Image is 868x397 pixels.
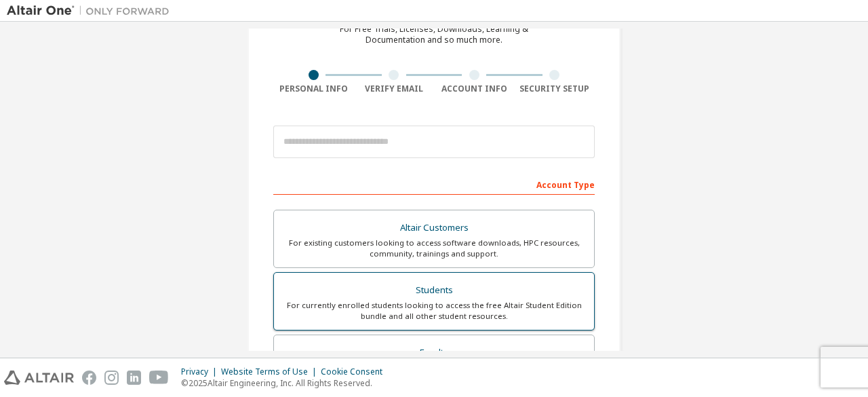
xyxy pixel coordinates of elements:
div: Privacy [181,366,221,377]
div: Faculty [282,343,586,362]
div: Account Info [434,83,515,94]
div: For currently enrolled students looking to access the free Altair Student Edition bundle and all ... [282,300,586,322]
div: Personal Info [273,83,354,94]
div: For existing customers looking to access software downloads, HPC resources, community, trainings ... [282,238,586,259]
div: Verify Email [354,83,435,94]
div: Cookie Consent [321,366,391,377]
img: Altair One [7,4,176,18]
div: Students [282,281,586,300]
div: Security Setup [515,83,595,94]
div: Altair Customers [282,219,586,238]
div: For Free Trials, Licenses, Downloads, Learning & Documentation and so much more. [340,24,528,45]
p: © 2025 Altair Engineering, Inc. All Rights Reserved. [181,377,391,389]
div: Website Terms of Use [221,366,321,377]
img: facebook.svg [82,371,96,385]
div: Account Type [273,173,595,195]
img: linkedin.svg [127,371,141,385]
img: instagram.svg [104,371,119,385]
img: altair_logo.svg [4,371,74,385]
img: youtube.svg [149,371,169,385]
